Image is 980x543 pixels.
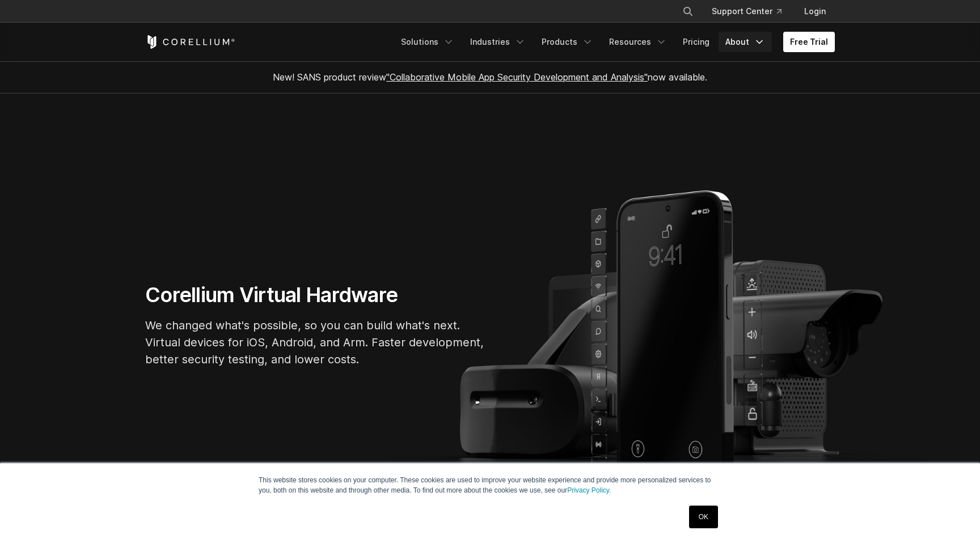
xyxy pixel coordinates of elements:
[386,71,648,83] a: "Collaborative Mobile App Security Development and Analysis"
[145,317,485,368] p: We changed what's possible, so you can build what's next. Virtual devices for iOS, Android, and A...
[703,1,791,22] a: Support Center
[394,32,461,52] a: Solutions
[394,32,835,52] div: Navigation Menu
[678,1,698,22] button: Search
[463,32,533,52] a: Industries
[676,32,716,52] a: Pricing
[689,506,718,528] a: OK
[567,486,611,494] a: Privacy Policy.
[602,32,674,52] a: Resources
[145,35,235,49] a: Corellium Home
[783,32,835,52] a: Free Trial
[669,1,835,22] div: Navigation Menu
[795,1,835,22] a: Login
[259,475,721,495] p: This website stores cookies on your computer. These cookies are used to improve your website expe...
[719,32,772,52] a: About
[273,71,707,83] span: New! SANS product review now available.
[145,282,485,308] h1: Corellium Virtual Hardware
[535,32,600,52] a: Products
